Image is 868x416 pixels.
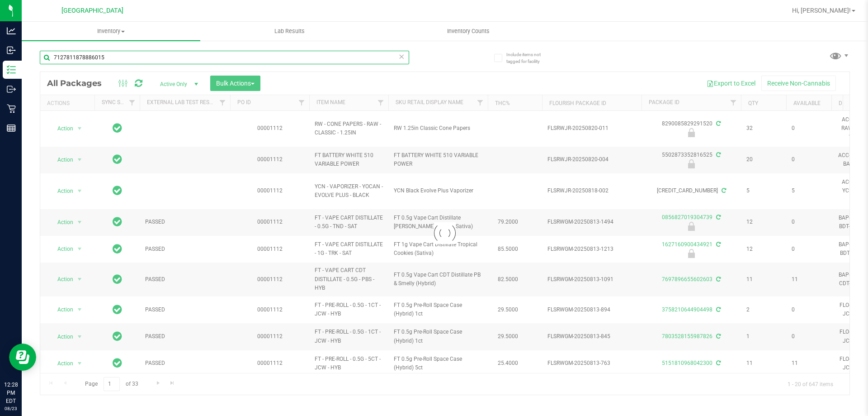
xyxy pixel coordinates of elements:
[4,381,18,405] p: 12:28 PM EDT
[200,22,379,41] a: Lab Results
[792,7,851,14] span: Hi, [PERSON_NAME]!
[7,104,16,113] inline-svg: Retail
[379,22,557,41] a: Inventory Counts
[22,22,200,41] a: Inventory
[7,85,16,94] inline-svg: Outbound
[262,27,317,35] span: Lab Results
[7,46,16,55] inline-svg: Inbound
[398,51,405,62] span: Clear
[40,51,409,64] input: Search Package ID, Item Name, SKU, Lot or Part Number...
[7,26,16,35] inline-svg: Analytics
[22,27,200,35] span: Inventory
[9,344,36,371] iframe: Resource center
[7,65,16,74] inline-svg: Inventory
[61,7,123,14] span: [GEOGRAPHIC_DATA]
[435,27,502,35] span: Inventory Counts
[506,51,552,65] span: Include items not tagged for facility
[4,405,18,412] p: 08/23
[7,124,16,133] inline-svg: Reports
